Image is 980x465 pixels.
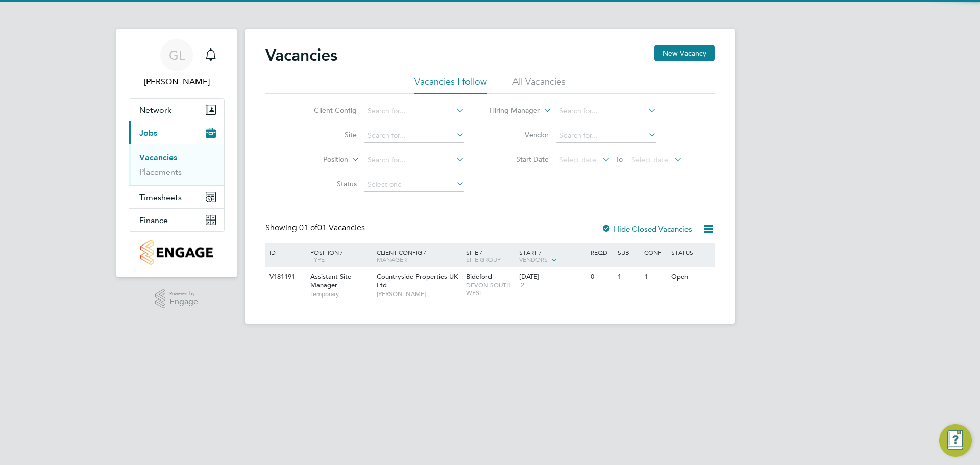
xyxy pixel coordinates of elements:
[289,155,348,165] label: Position
[129,240,225,265] a: Go to home page
[169,48,185,62] span: GL
[139,105,171,115] span: Network
[129,76,225,88] span: Grace Ley
[601,224,692,234] label: Hide Closed Vacancies
[265,45,337,65] h2: Vacancies
[519,273,585,281] div: [DATE]
[267,267,303,286] div: V181191
[414,76,487,94] li: Vacancies I follow
[481,106,540,116] label: Hiring Manager
[631,155,668,164] span: Select date
[939,424,972,457] button: Engage Resource Center
[129,121,224,144] button: Jobs
[129,186,224,208] button: Timesheets
[299,223,317,233] span: 01 of
[615,267,642,286] div: 1
[490,130,549,139] label: Vendor
[517,243,588,269] div: Start /
[298,106,357,115] label: Client Config
[364,129,464,143] input: Search for...
[298,179,357,188] label: Status
[588,267,615,286] div: 0
[129,209,224,231] button: Finance
[588,243,615,261] div: Reqd
[310,255,325,263] span: Type
[669,243,713,261] div: Status
[303,243,374,268] div: Position /
[377,272,458,289] span: Countryside Properties UK Ltd
[556,129,656,143] input: Search for...
[374,243,463,268] div: Client Config /
[139,167,182,177] a: Placements
[169,298,198,306] span: Engage
[139,215,168,225] span: Finance
[559,155,596,164] span: Select date
[310,290,372,298] span: Temporary
[519,255,548,263] span: Vendors
[139,153,177,162] a: Vacancies
[466,281,514,297] span: DEVON SOUTH-WEST
[139,128,157,138] span: Jobs
[556,104,656,118] input: Search for...
[129,39,225,88] a: GL[PERSON_NAME]
[463,243,517,268] div: Site /
[466,255,501,263] span: Site Group
[654,45,715,61] button: New Vacancy
[615,243,642,261] div: Sub
[519,281,526,290] span: 2
[364,153,464,167] input: Search for...
[116,29,237,277] nav: Main navigation
[364,104,464,118] input: Search for...
[129,99,224,121] button: Network
[612,153,626,166] span: To
[169,289,198,298] span: Powered by
[299,223,365,233] span: 01 Vacancies
[669,267,713,286] div: Open
[267,243,303,261] div: ID
[298,130,357,139] label: Site
[377,290,461,298] span: [PERSON_NAME]
[310,272,351,289] span: Assistant Site Manager
[155,289,199,309] a: Powered byEngage
[642,243,668,261] div: Conf
[512,76,566,94] li: All Vacancies
[140,240,212,265] img: countryside-properties-logo-retina.png
[642,267,668,286] div: 1
[139,192,182,202] span: Timesheets
[364,178,464,192] input: Select one
[265,223,367,233] div: Showing
[377,255,407,263] span: Manager
[466,272,492,281] span: Bideford
[129,144,224,185] div: Jobs
[490,155,549,164] label: Start Date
